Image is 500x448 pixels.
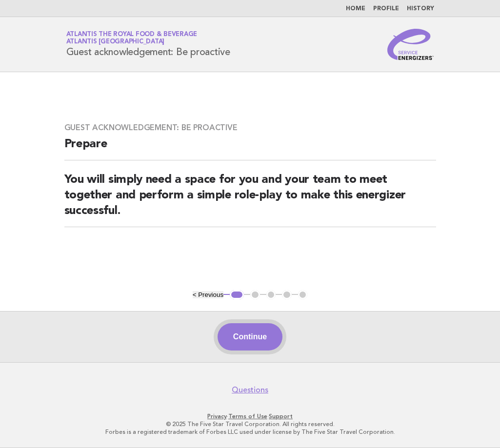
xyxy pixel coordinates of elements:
button: < Previous [193,291,223,298]
button: 1 [230,290,244,300]
a: History [407,6,434,12]
a: Profile [373,6,399,12]
h3: Guest acknowledgement: Be proactive [64,123,436,133]
a: Atlantis the Royal Food & BeverageAtlantis [GEOGRAPHIC_DATA] [66,31,198,45]
h1: Guest acknowledgement: Be proactive [66,32,230,57]
h2: You will simply need a space for you and your team to meet together and perform a simple role-pla... [64,172,436,227]
button: Continue [218,323,282,351]
p: · · [14,412,486,420]
span: Atlantis [GEOGRAPHIC_DATA] [66,39,165,45]
a: Terms of Use [228,413,267,420]
img: Service Energizers [387,29,434,60]
a: Questions [232,385,268,395]
a: Home [346,6,365,12]
p: Forbes is a registered trademark of Forbes LLC used under license by The Five Star Travel Corpora... [14,428,486,436]
a: Privacy [207,413,227,420]
p: © 2025 The Five Star Travel Corporation. All rights reserved. [14,420,486,428]
h2: Prepare [64,136,436,160]
a: Support [269,413,293,420]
